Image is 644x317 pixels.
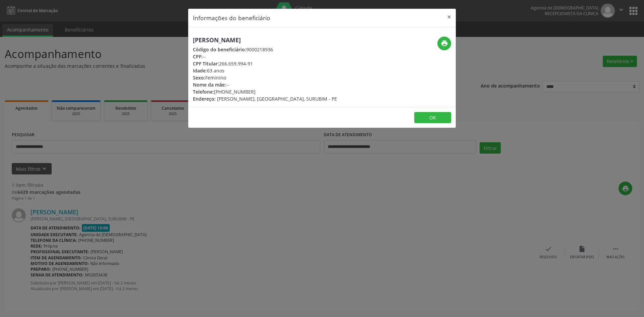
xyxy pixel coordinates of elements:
[193,67,337,74] div: 63 anos
[193,46,337,53] div: 9000218936
[193,37,337,44] h5: [PERSON_NAME]
[193,67,207,74] span: Idade:
[193,13,270,22] h5: Informações do beneficiário
[193,82,226,88] span: Nome da mãe:
[193,60,337,67] div: 266.659.994-91
[193,74,337,81] div: Feminino
[437,37,451,50] button: print
[193,46,246,53] span: Código do beneficiário:
[441,40,448,47] i: print
[193,89,214,95] span: Telefone:
[442,9,456,25] button: Close
[193,60,219,67] span: CPF Titular:
[193,53,337,60] div: --
[193,96,216,102] span: Endereço:
[193,88,337,95] div: [PHONE_NUMBER]
[193,74,205,81] span: Sexo:
[193,81,337,88] div: --
[414,112,451,123] button: OK
[193,53,203,60] span: CPF:
[217,96,337,102] span: [PERSON_NAME], [GEOGRAPHIC_DATA], SURUBIM - PE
